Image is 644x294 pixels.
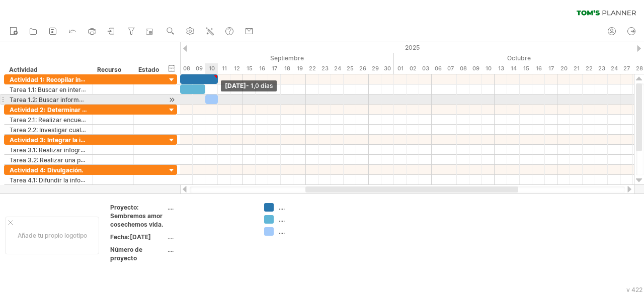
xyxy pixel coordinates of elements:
[10,166,84,174] font: Actividad 4: Divulgación.
[110,204,164,228] font: Proyecto: Sembremos amor cosechemos vida.
[620,63,633,74] div: Lunes, 27 de octubre de 2025
[498,65,504,72] font: 13
[598,65,605,72] font: 23
[482,63,495,74] div: Viernes, 10 de octubre de 2025
[432,63,444,74] div: Lunes, 6 de octubre de 2025
[334,65,341,72] font: 24
[234,65,240,72] font: 12
[10,156,234,164] font: Tarea 3.2: Realizar una pagina en las redes sociales ganadores de la encuesta.
[222,65,227,72] font: 11
[9,66,38,73] font: Actividad
[532,63,545,74] div: Jueves, 16 de octubre de 2025
[167,94,177,105] div: Desplácese hasta la actividad
[359,65,366,72] font: 26
[595,63,608,74] div: Jueves, 23 de octubre de 2025
[583,63,595,74] div: Miércoles, 22 de octubre de 2025
[281,63,293,74] div: Jueves, 18 de septiembre de 2025
[10,95,295,104] font: Tarea 1.2: Buscar información en páginas de salud buscando causas, síntomas y algunas soluciones.
[394,63,407,74] div: Miércoles, 1 de octubre de 2025
[369,63,381,74] div: Lunes, 29 de septiembre de 2025
[557,63,570,74] div: Lunes, 20 de octubre de 2025
[110,233,151,241] font: Fecha:[DATE]
[331,63,344,74] div: Miércoles, 24 de septiembre de 2025
[10,146,248,154] font: Tarea 3.1: Realizar infografías en la aplicación Canva con la información recopilada.
[10,75,171,83] font: Actividad 1: Recopilar información de diversas fuentes
[321,65,329,72] font: 23
[457,63,469,74] div: Miércoles, 8 de octubre de 2025
[486,65,492,72] font: 10
[381,63,394,74] div: Martes, 30 de septiembre de 2025
[548,65,554,72] font: 17
[10,176,142,184] font: Tarea 4.1: Difundir la información de la página.
[611,65,618,72] font: 24
[230,63,243,74] div: Viernes, 12 de septiembre de 2025
[318,63,331,74] div: Martes, 23 de septiembre de 2025
[608,63,620,74] div: Viernes, 24 de octubre de 2025
[469,63,482,74] div: Jueves, 9 de octubre de 2025
[209,65,215,72] font: 10
[560,65,568,72] font: 20
[511,65,517,72] font: 14
[347,65,354,72] font: 25
[110,246,142,262] font: Número de proyecto
[372,65,379,72] font: 29
[536,65,542,72] font: 16
[246,82,273,89] font: - 1,0 días
[344,63,356,74] div: Jueves, 25 de septiembre de 2025
[10,106,224,114] font: Actividad 2: Determinar que redes sociales utilizaremos para la difusión.
[284,65,290,72] font: 18
[636,65,643,72] font: 28
[407,63,419,74] div: Jueves, 2 de octubre de 2025
[97,66,121,73] font: Recurso
[256,63,268,74] div: Martes, 16 de septiembre de 2025
[306,63,318,74] div: Lunes, 22 de septiembre de 2025
[225,82,246,89] font: [DATE]
[574,65,580,72] font: 21
[180,63,193,74] div: Lunes, 8 de septiembre de 2025
[397,65,404,72] font: 01
[422,65,429,72] font: 03
[193,63,205,74] div: Martes, 9 de septiembre de 2025
[196,65,203,72] font: 09
[279,216,285,223] font: ....
[405,44,420,51] font: 2025
[168,246,174,253] font: ....
[435,65,442,72] font: 06
[205,63,218,74] div: Miércoles, 10 de septiembre de 2025
[18,232,87,239] font: Añade tu propio logotipo
[218,63,230,74] div: Jueves, 11 de septiembre de 2025
[279,228,285,235] font: ....
[447,65,454,72] font: 07
[259,65,265,72] font: 16
[384,65,391,72] font: 30
[10,126,264,134] font: Tarea 2.2: Investigar cual es la red social con mas alcance en cuanto a miembros activos.
[623,65,630,72] font: 27
[270,54,304,62] font: Septiembre
[570,63,583,74] div: Martes, 21 de octubre de 2025
[626,286,642,293] font: v 422
[545,63,557,74] div: Viernes, 17 de octubre de 2025
[523,65,529,72] font: 15
[168,204,174,211] font: ....
[507,54,531,62] font: Octubre
[356,63,369,74] div: Viernes, 26 de septiembre de 2025
[268,63,281,74] div: Miércoles, 17 de septiembre de 2025
[460,65,467,72] font: 08
[586,65,593,72] font: 22
[309,65,316,72] font: 22
[243,63,256,74] div: Lunes, 15 de septiembre de 2025
[247,65,253,72] font: 15
[520,63,532,74] div: Miércoles, 15 de octubre de 2025
[10,85,280,93] font: Tarea 1.1: Buscar en internet en páginas de gobierno para recabar información de estadísticas.
[10,116,296,124] font: Tarea 2.1: Realizar encuesta telefónica para determinar que red social utiliza nuestro círculo fa...
[10,136,114,144] font: Actividad 3: Integrar la información
[279,204,285,211] font: ....
[297,65,303,72] font: 19
[183,65,190,72] font: 08
[472,65,479,72] font: 09
[507,63,520,74] div: Martes, 14 de octubre de 2025
[410,65,417,72] font: 02
[117,53,394,63] div: Septiembre de 2025
[293,63,306,74] div: Viernes, 19 de septiembre de 2025
[138,66,159,73] font: Estado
